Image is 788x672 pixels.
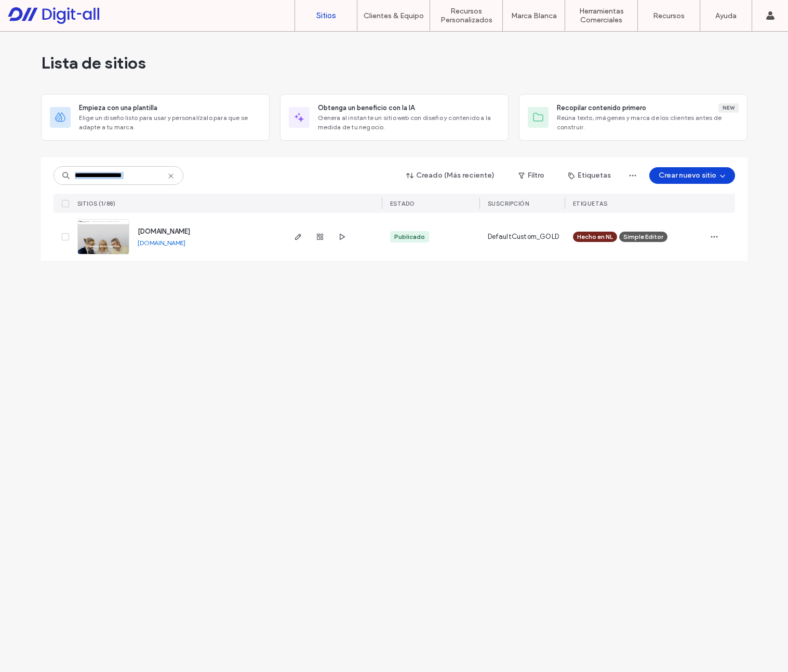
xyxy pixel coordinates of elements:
[511,11,557,20] label: Marca Blanca
[430,7,502,24] label: Recursos Personalizados
[488,200,529,207] span: Suscripción
[79,113,261,132] span: Elige un diseño listo para usar y personalízalo para que se adapte a tu marca.
[318,113,500,132] span: Genera al instante un sitio web con diseño y contenido a la medida de tu negocio.
[557,103,646,113] span: Recopilar contenido primero
[519,94,747,141] div: Recopilar contenido primeroNewReúna texto, imágenes y marca de los clientes antes de construir.
[364,11,424,20] label: Clientes & Equipo
[394,232,425,241] div: Publicado
[397,167,504,184] button: Creado (Más reciente)
[653,11,685,20] label: Recursos
[316,11,336,20] label: Sitios
[138,227,190,235] a: [DOMAIN_NAME]
[138,239,185,247] a: [DOMAIN_NAME]
[715,11,737,20] label: Ayuda
[41,52,146,73] span: Lista de sitios
[488,232,559,242] span: DefaultCustom_GOLD
[623,232,663,241] span: Simple Editor
[390,200,415,207] span: ESTADO
[718,103,739,113] div: New
[508,167,555,184] button: Filtro
[573,200,608,207] span: ETIQUETAS
[318,103,415,113] span: Obtenga un beneficio con la IA
[565,7,637,24] label: Herramientas Comerciales
[41,94,270,141] div: Empieza con una plantillaElige un diseño listo para usar y personalízalo para que se adapte a tu ...
[280,94,509,141] div: Obtenga un beneficio con la IAGenera al instante un sitio web con diseño y contenido a la medida ...
[79,103,157,113] span: Empieza con una plantilla
[577,232,613,241] span: Hecho en NL
[559,167,620,184] button: Etiquetas
[557,113,739,132] span: Reúna texto, imágenes y marca de los clientes antes de construir.
[24,7,45,17] span: Help
[649,167,735,184] button: Crear nuevo sitio
[77,200,116,207] span: SITIOS (1/88)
